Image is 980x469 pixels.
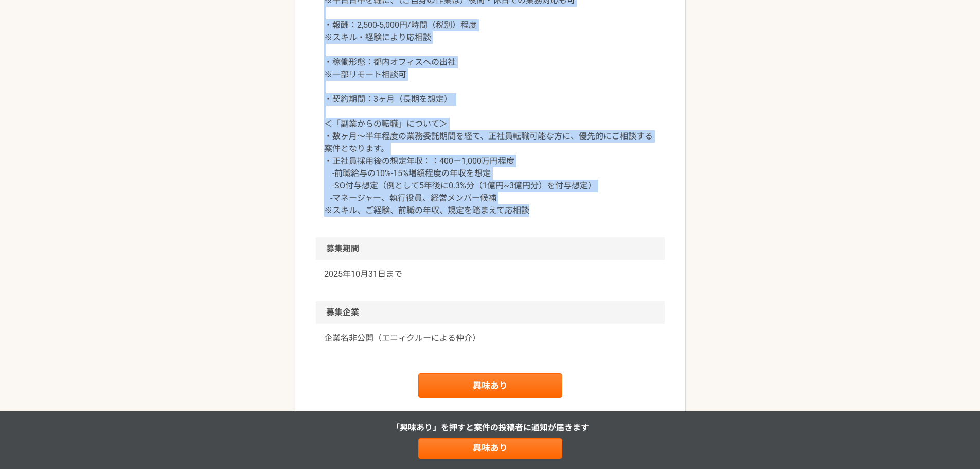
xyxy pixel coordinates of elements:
[316,237,665,260] h2: 募集期間
[391,422,589,434] p: 「興味あり」を押すと 案件の投稿者に通知が届きます
[418,373,562,398] a: 興味あり
[316,301,665,324] h2: 募集企業
[324,332,656,344] a: 企業名非公開（エニィクルーによる仲介）
[324,268,656,281] p: 2025年10月31日まで
[418,438,562,459] a: 興味あり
